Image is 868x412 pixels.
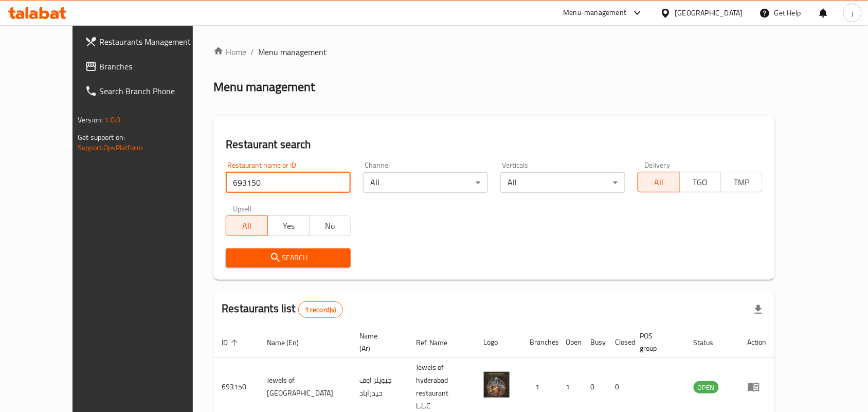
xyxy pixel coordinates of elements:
[583,327,607,358] th: Busy
[645,162,671,169] label: Delivery
[694,382,719,393] span: OPEN
[607,327,632,358] th: Closed
[484,372,510,398] img: Jewels of hyderabad
[77,29,218,54] a: Restaurants Management
[522,327,558,358] th: Branches
[564,7,627,19] div: Menu-management
[746,297,771,322] div: Export file
[99,60,209,73] span: Branches
[213,46,246,58] a: Home
[226,137,763,152] h2: Restaurant search
[99,85,209,97] span: Search Branch Phone
[416,336,461,349] span: Ref. Name
[78,141,143,154] a: Support.OpsPlatform
[77,79,218,103] a: Search Branch Phone
[258,46,327,58] span: Menu management
[213,79,315,95] h2: Menu management
[78,113,103,127] span: Version:
[226,248,351,267] button: Search
[694,381,719,393] div: OPEN
[642,175,676,190] span: All
[267,216,310,236] button: Yes
[679,172,721,192] button: TGO
[99,35,209,48] span: Restaurants Management
[640,330,673,354] span: POS group
[230,219,264,234] span: All
[720,172,763,192] button: TMP
[558,327,583,358] th: Open
[267,336,312,349] span: Name (En)
[250,46,254,58] li: /
[748,381,767,393] div: Menu
[638,172,680,192] button: All
[684,175,717,190] span: TGO
[725,175,758,190] span: TMP
[739,327,775,358] th: Action
[298,301,343,318] div: Total records count
[78,131,125,144] span: Get support on:
[234,252,342,264] span: Search
[213,46,775,58] nav: breadcrumb
[675,7,743,19] div: [GEOGRAPHIC_DATA]
[104,113,120,127] span: 1.0.0
[233,205,252,212] label: Upsell
[359,330,395,354] span: Name (Ar)
[476,327,522,358] th: Logo
[500,172,625,193] div: All
[226,216,268,236] button: All
[77,54,218,79] a: Branches
[222,301,342,318] h2: Restaurants list
[222,336,241,349] span: ID
[314,219,347,234] span: No
[363,172,488,193] div: All
[299,305,342,315] span: 1 record(s)
[852,7,853,19] span: j
[694,336,727,349] span: Status
[309,216,351,236] button: No
[272,219,305,234] span: Yes
[226,172,351,193] input: Search for restaurant name or ID..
